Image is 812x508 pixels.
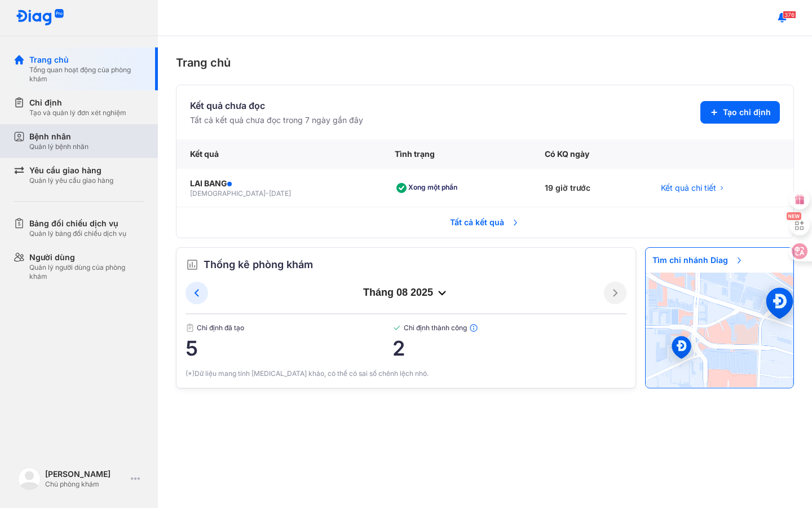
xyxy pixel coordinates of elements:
[45,480,126,489] div: Chủ phòng khám
[190,99,363,112] div: Kết quả chưa đọc
[266,189,269,198] span: -
[176,139,381,169] div: Kết quả
[186,258,199,271] img: order.5a6da16c.svg
[395,179,462,197] div: Xong một phần
[190,189,266,198] span: [DEMOGRAPHIC_DATA]
[469,323,478,332] img: info.7e716105.svg
[186,337,392,360] span: 5
[646,248,751,273] span: Tìm chi nhánh Diag
[29,176,113,185] div: Quản lý yêu cầu giao hàng
[190,115,363,126] div: Tất cả kết quả chưa đọc trong 7 ngày gần đây
[186,323,195,332] img: document.50c4cfd0.svg
[723,107,771,118] span: Tạo chỉ định
[392,323,626,332] span: Chỉ định thành công
[29,252,144,263] div: Người dùng
[45,468,126,480] div: [PERSON_NAME]
[392,337,626,360] span: 2
[29,97,126,108] div: Chỉ định
[29,65,144,84] div: Tổng quan hoạt động của phòng khám
[783,11,796,19] span: 376
[190,178,368,189] div: LAI BANG
[29,165,113,176] div: Yêu cầu giao hàng
[29,218,126,229] div: Bảng đối chiếu dịch vụ
[269,189,291,198] span: [DATE]
[18,467,41,490] img: logo
[392,323,401,332] img: checked-green.01cc79e0.svg
[443,210,527,235] span: Tất cả kết quả
[531,169,647,208] div: 19 giờ trước
[381,139,532,169] div: Tình trạng
[186,369,626,379] div: (*)Dữ liệu mang tính [MEDICAL_DATA] khảo, có thể có sai số chênh lệch nhỏ.
[16,9,64,27] img: logo
[208,286,604,300] div: tháng 08 2025
[29,263,144,281] div: Quản lý người dùng của phòng khám
[29,54,144,65] div: Trang chủ
[29,131,89,142] div: Bệnh nhân
[29,108,126,117] div: Tạo và quản lý đơn xét nghiệm
[29,142,89,151] div: Quản lý bệnh nhân
[661,182,716,194] span: Kết quả chi tiết
[531,139,647,169] div: Có KQ ngày
[186,323,392,332] span: Chỉ định đã tạo
[700,101,780,124] button: Tạo chỉ định
[176,54,794,71] div: Trang chủ
[29,229,126,238] div: Quản lý bảng đối chiếu dịch vụ
[204,257,313,273] span: Thống kê phòng khám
